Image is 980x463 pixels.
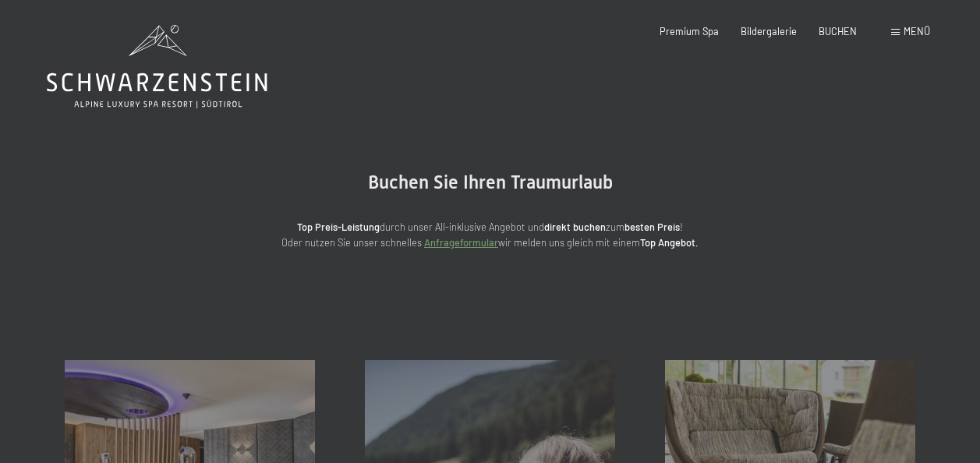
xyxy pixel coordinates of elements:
[660,25,719,37] a: Premium Spa
[624,221,680,233] strong: besten Preis
[297,221,380,233] strong: Top Preis-Leistung
[544,221,606,233] strong: direkt buchen
[424,236,498,249] a: Anfrageformular
[368,171,613,193] span: Buchen Sie Ihren Traumurlaub
[741,25,797,37] a: Bildergalerie
[179,219,802,251] p: durch unser All-inklusive Angebot und zum ! Oder nutzen Sie unser schnelles wir melden uns gleich...
[904,25,930,37] span: Menü
[819,25,857,37] a: BUCHEN
[640,236,699,249] strong: Top Angebot.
